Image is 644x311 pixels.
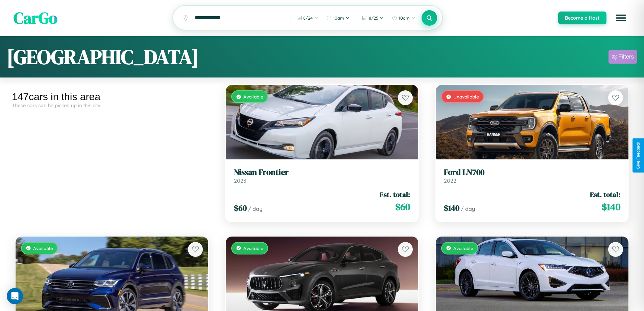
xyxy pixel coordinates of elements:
[612,8,630,27] button: Open menu
[444,202,459,214] span: $ 140
[380,190,410,199] span: Est. total:
[243,94,263,99] span: Available
[388,13,419,23] button: 10am
[453,245,473,251] span: Available
[234,168,410,184] a: Nissan Frontier2023
[12,103,212,108] div: These cars can be picked up in this city.
[369,15,378,21] span: 8 / 25
[234,177,246,184] span: 2023
[444,168,620,184] a: Ford LN7002022
[359,13,387,23] button: 8/25
[444,168,620,177] h3: Ford LN700
[602,200,620,214] span: $ 140
[303,15,313,21] span: 8 / 24
[323,13,353,23] button: 10am
[609,50,637,64] button: Filters
[293,13,321,23] button: 8/24
[461,205,475,212] span: / day
[590,190,620,199] span: Est. total:
[248,205,262,212] span: / day
[12,91,212,103] div: 147 cars in this area
[33,245,53,251] span: Available
[399,15,410,21] span: 10am
[333,15,344,21] span: 10am
[7,43,199,71] h1: [GEOGRAPHIC_DATA]
[618,53,634,60] div: Filters
[558,12,606,24] button: Become a Host
[7,288,23,304] div: Open Intercom Messenger
[444,177,456,184] span: 2022
[234,168,410,177] h3: Nissan Frontier
[243,245,263,251] span: Available
[234,202,247,214] span: $ 60
[636,142,641,169] div: Give Feedback
[14,7,57,29] span: CarGo
[453,94,479,99] span: Unavailable
[395,200,410,214] span: $ 60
